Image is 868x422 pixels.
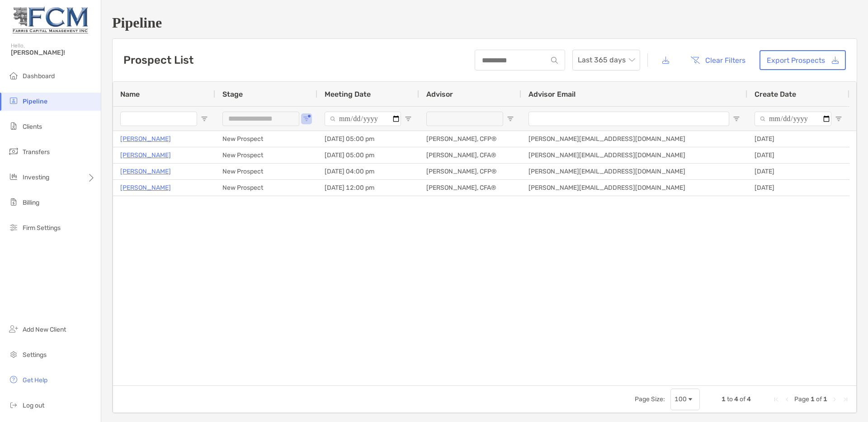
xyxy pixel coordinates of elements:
[317,147,419,163] div: [DATE] 05:00 pm
[112,14,857,31] h1: Pipeline
[8,146,19,157] img: transfers icon
[405,115,412,122] button: Open Filter Menu
[325,112,401,126] input: Meeting Date Filter Input
[578,50,635,70] span: Last 365 days
[747,395,751,403] span: 4
[831,396,838,403] div: Next Page
[755,112,831,126] input: Create Date Filter Input
[303,115,310,122] button: Open Filter Menu
[23,173,49,181] span: Investing
[521,147,747,163] div: [PERSON_NAME][EMAIL_ADDRESS][DOMAIN_NAME]
[8,374,19,385] img: get-help icon
[759,50,846,70] a: Export Prospects
[8,171,19,182] img: investing icon
[23,72,55,80] span: Dashboard
[755,90,796,98] span: Create Date
[747,147,849,163] div: [DATE]
[794,395,809,403] span: Page
[8,197,19,207] img: billing icon
[740,395,745,403] span: of
[317,180,419,196] div: [DATE] 12:00 pm
[426,90,453,98] span: Advisor
[747,180,849,196] div: [DATE]
[23,376,47,384] span: Get Help
[215,164,317,179] div: New Prospect
[783,396,791,403] div: Previous Page
[201,115,208,122] button: Open Filter Menu
[317,164,419,179] div: [DATE] 04:00 pm
[816,395,822,403] span: of
[8,324,19,334] img: add_new_client icon
[120,182,171,193] a: [PERSON_NAME]
[747,131,849,147] div: [DATE]
[835,115,842,122] button: Open Filter Menu
[215,131,317,147] div: New Prospect
[123,54,193,66] h3: Prospect List
[727,395,733,403] span: to
[120,112,197,126] input: Name Filter Input
[120,90,140,98] span: Name
[8,399,19,410] img: logout icon
[842,396,849,403] div: Last Page
[811,395,815,403] span: 1
[733,115,740,122] button: Open Filter Menu
[120,150,171,161] a: [PERSON_NAME]
[419,180,521,196] div: [PERSON_NAME], CFA®
[23,351,47,359] span: Settings
[120,166,171,177] a: [PERSON_NAME]
[521,164,747,179] div: [PERSON_NAME][EMAIL_ADDRESS][DOMAIN_NAME]
[222,90,243,98] span: Stage
[23,199,39,206] span: Billing
[670,389,700,410] div: Page Size
[317,131,419,147] div: [DATE] 05:00 pm
[8,222,19,233] img: firm-settings icon
[325,90,371,98] span: Meeting Date
[419,164,521,179] div: [PERSON_NAME], CFP®
[823,395,827,403] span: 1
[23,98,47,105] span: Pipeline
[11,4,90,36] img: Zoe Logo
[8,349,19,360] img: settings icon
[215,180,317,196] div: New Prospect
[747,164,849,179] div: [DATE]
[635,395,665,403] div: Page Size:
[23,224,61,232] span: Firm Settings
[675,395,687,403] div: 100
[23,326,66,333] span: Add New Client
[722,395,726,403] span: 1
[734,395,738,403] span: 4
[23,148,50,156] span: Transfers
[419,131,521,147] div: [PERSON_NAME], CFP®
[23,402,44,409] span: Log out
[8,121,19,131] img: clients icon
[507,115,514,122] button: Open Filter Menu
[528,112,729,126] input: Advisor Email Filter Input
[773,396,780,403] div: First Page
[11,49,95,56] span: [PERSON_NAME]!
[23,123,42,131] span: Clients
[120,133,171,145] a: [PERSON_NAME]
[8,95,19,106] img: pipeline icon
[8,70,19,81] img: dashboard icon
[215,147,317,163] div: New Prospect
[528,90,576,98] span: Advisor Email
[521,180,747,196] div: [PERSON_NAME][EMAIL_ADDRESS][DOMAIN_NAME]
[521,131,747,147] div: [PERSON_NAME][EMAIL_ADDRESS][DOMAIN_NAME]
[551,57,558,64] img: input icon
[684,50,752,70] button: Clear Filters
[419,147,521,163] div: [PERSON_NAME], CFA®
